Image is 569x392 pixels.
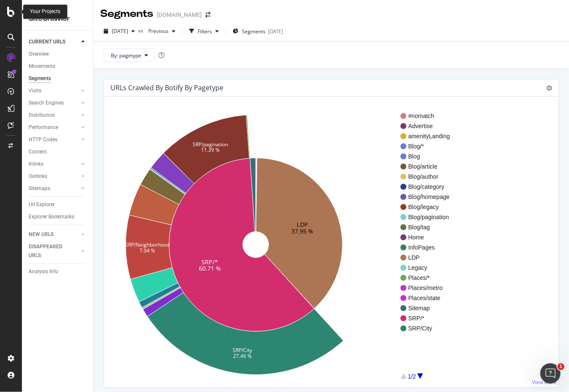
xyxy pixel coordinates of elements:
a: Segments [29,74,87,83]
a: Sitemaps [29,184,79,193]
span: Advertise [408,122,450,130]
span: Blog/article [408,162,450,171]
a: DISAPPEARED URLS [29,242,79,260]
text: SRP/pagination [193,141,228,148]
text: SRP/* [202,258,218,266]
a: Distribution [29,111,79,120]
span: Previous [145,27,169,35]
text: SRP/City [233,346,252,354]
span: SRP/City [408,324,450,333]
button: Filters [186,24,222,38]
div: [DATE] [268,28,283,35]
button: Segments[DATE] [229,24,287,38]
div: Your Projects [30,8,60,15]
span: #nomatch [408,112,450,120]
a: Content [29,148,87,156]
div: 1/2 [408,372,416,381]
a: Movements [29,62,87,71]
a: CURRENT URLS [29,38,79,46]
button: By: pagetype [104,48,155,62]
div: NEW URLS [29,230,54,239]
div: Segments [100,7,153,21]
span: amenityLanding [408,132,450,140]
span: Blog/author [408,172,450,181]
div: CURRENT URLS [29,38,65,46]
div: Url Explorer [29,200,55,209]
span: LDP [408,253,450,262]
div: Overview [29,50,49,59]
a: Explorer Bookmarks [29,212,87,221]
div: Sitemaps [29,184,50,193]
text: LDP [297,220,308,228]
span: Blog/legacy [408,203,450,211]
span: Sitemap [408,304,450,312]
span: Segments [242,28,266,35]
a: Performance [29,123,79,132]
span: Home [408,233,450,242]
button: [DATE] [100,24,138,38]
span: 1 [558,363,564,370]
h4: URLs Crawled By Botify By pagetype [110,82,223,94]
a: HTTP Codes [29,135,79,144]
i: Options [546,85,552,91]
div: Content [29,148,47,156]
text: 60.71 % [199,264,221,272]
div: [DOMAIN_NAME] [157,11,202,19]
span: Blog [408,152,450,161]
a: Search Engines [29,99,79,107]
a: Analysis Info [29,267,87,276]
text: 7.94 % [140,247,155,254]
span: Blog/homepage [408,193,450,201]
span: Places/* [408,274,450,282]
span: vs [138,27,145,34]
a: Overview [29,50,87,59]
a: NEW URLS [29,230,79,239]
div: Segments [29,74,51,83]
button: Previous [145,24,179,38]
div: Movements [29,62,55,71]
div: arrow-right-arrow-left [205,12,210,18]
a: Inlinks [29,160,79,169]
span: Blog/tag [408,223,450,231]
text: SRP/Neighborhood [125,241,169,248]
div: Outlinks [29,172,47,181]
text: 11.39 % [201,146,220,153]
span: Legacy [408,263,450,272]
span: Places/metro [408,284,450,292]
span: Blog/* [408,142,450,150]
iframe: Intercom live chat [540,363,561,384]
div: Distribution [29,111,55,120]
span: 2025 Oct. 11th [112,27,128,35]
span: InfoPages [408,243,450,252]
span: By: pagetype [111,52,141,59]
text: 37.95 % [291,227,313,235]
span: Blog/pagination [408,213,450,221]
div: Filters [198,28,212,35]
div: Performance [29,123,58,132]
div: DISAPPEARED URLS [29,242,71,260]
div: HTTP Codes [29,135,57,144]
span: SRP/* [408,314,450,322]
text: 27.46 % [233,352,252,360]
a: Url Explorer [29,200,87,209]
div: Explorer Bookmarks [29,212,74,221]
div: Inlinks [29,160,43,169]
div: Visits [29,86,41,95]
a: Outlinks [29,172,79,181]
a: Visits [29,86,79,95]
a: View More [532,379,557,386]
div: Search Engines [29,99,64,107]
div: Analysis Info [29,267,58,276]
span: Blog/category [408,183,450,191]
span: Places/state [408,294,450,302]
